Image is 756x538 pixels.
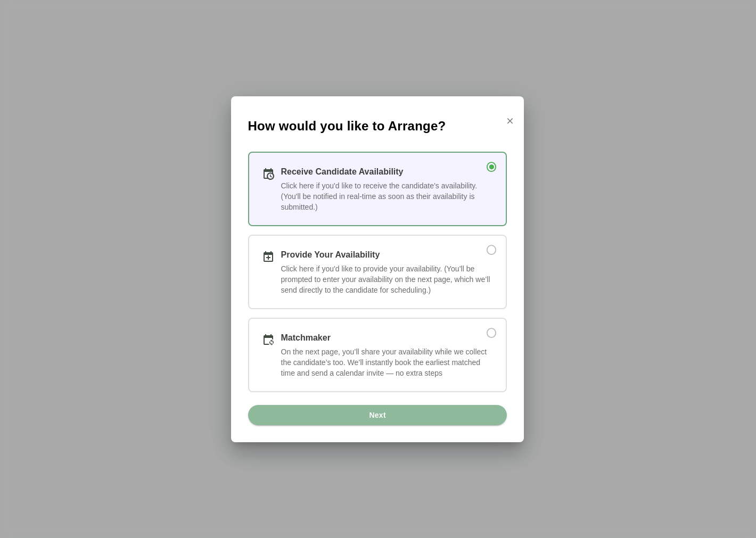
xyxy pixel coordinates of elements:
[281,332,472,344] div: Matchmaker
[248,405,507,425] button: Next
[281,263,493,295] div: Click here if you'd like to provide your availability. (You’ll be prompted to enter your availabi...
[281,165,493,178] div: Receive Candidate Availability
[248,118,446,135] span: How would you like to Arrange?
[368,405,386,425] span: Next
[281,180,493,212] div: Click here if you'd like to receive the candidate’s availability. (You'll be notified in real-tim...
[281,346,493,378] div: On the next page, you’ll share your availability while we collect the candidate’s too. We’ll inst...
[281,249,472,261] div: Provide Your Availability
